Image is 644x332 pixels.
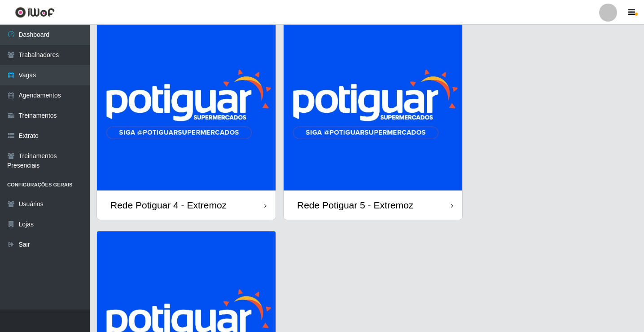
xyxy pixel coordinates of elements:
div: Rede Potiguar 5 - Extremoz [297,199,413,211]
a: Rede Potiguar 5 - Extremoz [284,12,462,220]
img: cardImg [284,12,462,190]
img: cardImg [97,12,276,190]
div: Rede Potiguar 4 - Extremoz [110,199,227,211]
a: Rede Potiguar 4 - Extremoz [97,12,276,220]
img: CoreUI Logo [15,7,55,18]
